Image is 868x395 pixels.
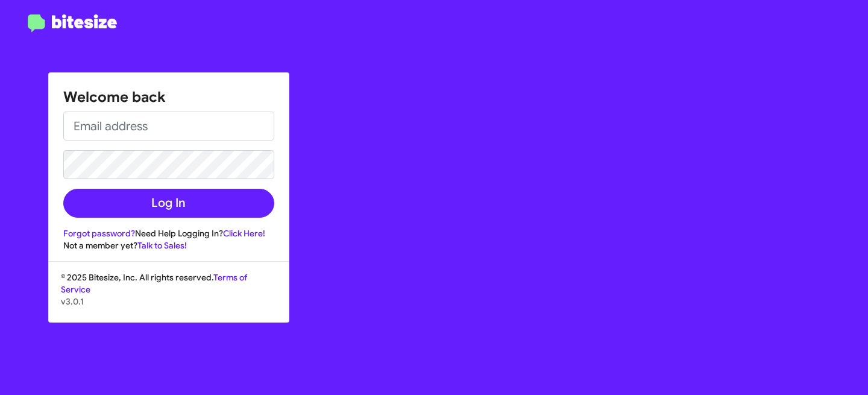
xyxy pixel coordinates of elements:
button: Log In [63,189,274,218]
div: © 2025 Bitesize, Inc. All rights reserved. [49,271,289,322]
a: Forgot password? [63,228,135,239]
a: Click Here! [223,228,265,239]
a: Talk to Sales! [137,240,187,251]
input: Email address [63,112,274,141]
div: Need Help Logging In? [63,227,274,239]
a: Terms of Service [61,272,247,295]
h1: Welcome back [63,87,274,107]
p: v3.0.1 [61,295,277,308]
div: Not a member yet? [63,239,274,251]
